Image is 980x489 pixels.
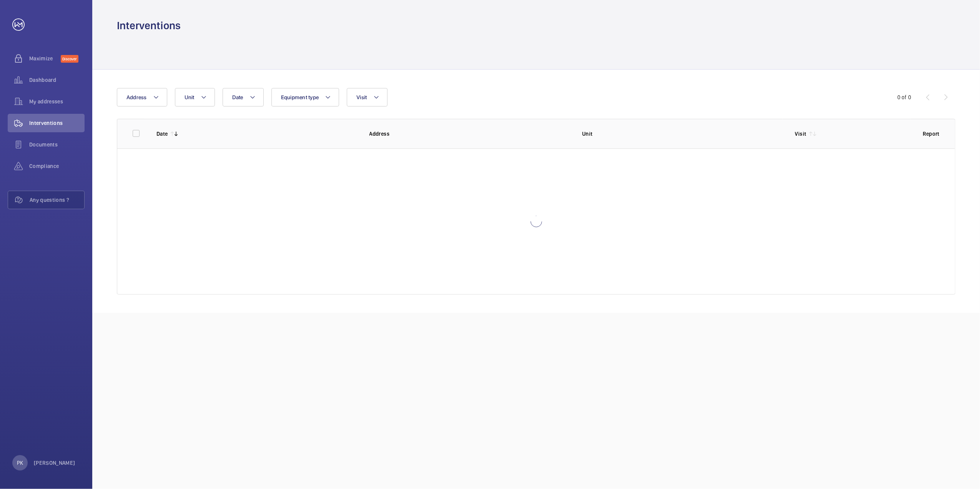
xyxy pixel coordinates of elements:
[30,196,84,204] span: Any questions ?
[185,94,195,100] span: Unit
[117,88,167,106] button: Address
[175,88,215,106] button: Unit
[232,94,243,100] span: Date
[347,88,387,106] button: Visit
[582,130,783,138] p: Unit
[923,130,940,138] p: Report
[117,18,181,33] h1: Interventions
[356,94,367,100] span: Visit
[29,76,85,84] span: Dashboard
[281,94,319,100] span: Equipment type
[29,98,85,105] span: My addresses
[369,130,570,138] p: Address
[156,130,168,138] p: Date
[34,459,75,467] p: [PERSON_NAME]
[126,94,147,100] span: Address
[795,130,807,138] p: Visit
[271,88,339,106] button: Equipment type
[29,162,85,170] span: Compliance
[29,55,61,62] span: Maximize
[17,459,23,467] p: PK
[61,55,78,63] span: Discover
[29,119,85,127] span: Interventions
[897,93,911,101] div: 0 of 0
[223,88,264,106] button: Date
[29,141,85,148] span: Documents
